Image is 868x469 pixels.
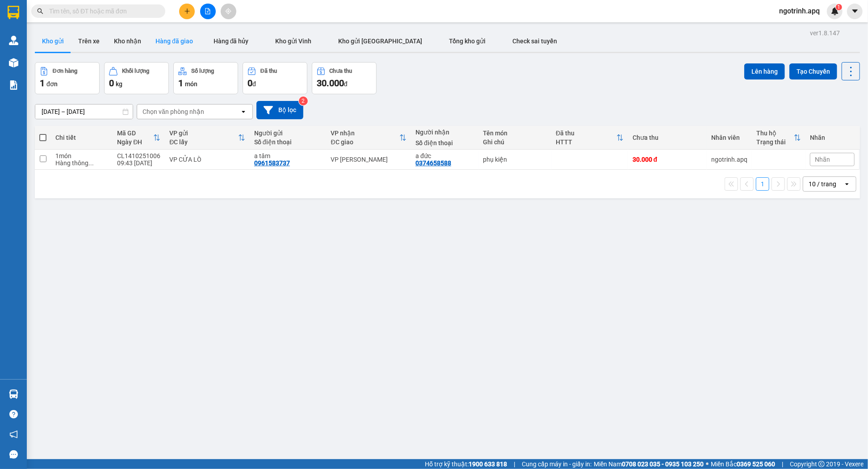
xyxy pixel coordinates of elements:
[56,152,109,159] div: 1 món
[49,6,155,16] input: Tìm tên, số ĐT hoặc mã đơn
[449,38,486,45] span: Tổng kho gửi
[254,152,322,159] div: a tâm
[469,461,507,468] strong: 1900 633 818
[843,180,851,188] svg: open
[752,126,805,150] th: Toggle SortBy
[9,450,18,459] span: message
[205,8,211,14] span: file-add
[331,156,407,163] div: VP [PERSON_NAME]
[415,159,451,167] div: 0374658588
[35,30,71,52] button: Kho gửi
[184,8,190,14] span: plus
[772,5,827,17] span: ngotrinh.apq
[594,459,704,469] span: Miền Nam
[9,389,18,399] img: warehouse-icon
[339,38,423,45] span: Kho gửi [GEOGRAPHIC_DATA]
[113,126,165,150] th: Toggle SortBy
[706,462,709,466] span: ⚪️
[179,4,195,19] button: plus
[53,68,77,74] div: Đơn hàng
[9,80,18,90] img: solution-icon
[327,126,411,150] th: Toggle SortBy
[317,78,344,88] span: 30.000
[254,130,322,137] div: Người gửi
[810,28,840,38] div: ver 1.8.147
[331,138,400,146] div: ĐC giao
[711,156,747,163] div: ngotrinh.apq
[169,156,245,163] div: VP CỬA LÒ
[173,62,238,94] button: Số lượng1món
[221,4,236,19] button: aim
[165,126,250,150] th: Toggle SortBy
[415,129,474,136] div: Người nhận
[514,459,515,469] span: |
[117,138,153,146] div: Ngày ĐH
[809,180,836,188] div: 10 / trang
[89,159,94,167] span: ...
[116,80,122,88] span: kg
[851,7,859,15] span: caret-down
[330,68,352,74] div: Chưa thu
[37,8,43,14] span: search
[756,130,794,137] div: Thu hộ
[522,459,591,469] span: Cung cấp máy in - giấy in:
[711,134,747,141] div: Nhân viên
[214,38,249,45] span: Hàng đã hủy
[782,459,783,469] span: |
[744,63,785,80] button: Lên hàng
[415,152,474,159] div: a đức
[8,6,19,19] img: logo-vxr
[312,62,377,94] button: Chưa thu30.000đ
[622,461,704,468] strong: 0708 023 035 - 0935 103 250
[551,126,628,150] th: Toggle SortBy
[276,38,312,45] span: Kho gửi Vinh
[556,138,616,146] div: HTTT
[191,68,214,74] div: Số lượng
[836,4,842,10] sup: 1
[143,107,204,116] div: Chọn văn phòng nhận
[169,138,238,146] div: ĐC lấy
[148,30,200,52] button: Hàng đã giao
[789,63,837,80] button: Tạo Chuyến
[425,459,507,469] span: Hỗ trợ kỹ thuật:
[9,430,18,439] span: notification
[815,156,830,163] span: Nhãn
[254,159,290,167] div: 0961583737
[40,78,45,88] span: 1
[9,58,18,67] img: warehouse-icon
[169,130,238,137] div: VP gửi
[247,78,252,88] span: 0
[818,461,825,467] span: copyright
[109,78,114,88] span: 0
[117,159,160,167] div: 09:43 [DATE]
[252,80,256,88] span: đ
[847,4,863,19] button: caret-down
[9,410,18,419] span: question-circle
[260,68,277,74] div: Đã thu
[71,30,107,52] button: Trên xe
[756,177,769,191] button: 1
[633,134,702,141] div: Chưa thu
[711,459,775,469] span: Miền Bắc
[185,80,197,88] span: món
[178,78,183,88] span: 1
[756,138,794,146] div: Trạng thái
[837,4,840,10] span: 1
[513,38,558,45] span: Check sai tuyến
[243,62,307,94] button: Đã thu0đ
[256,101,303,119] button: Bộ lọc
[483,130,547,137] div: Tên món
[737,461,775,468] strong: 0369 525 060
[344,80,348,88] span: đ
[46,80,58,88] span: đơn
[831,7,839,15] img: icon-new-feature
[483,156,547,163] div: phụ kiện
[299,96,308,105] sup: 2
[117,130,153,137] div: Mã GD
[633,156,702,163] div: 30.000 đ
[200,4,216,19] button: file-add
[240,108,247,115] svg: open
[415,139,474,147] div: Số điện thoại
[556,130,616,137] div: Đã thu
[35,62,100,94] button: Đơn hàng1đơn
